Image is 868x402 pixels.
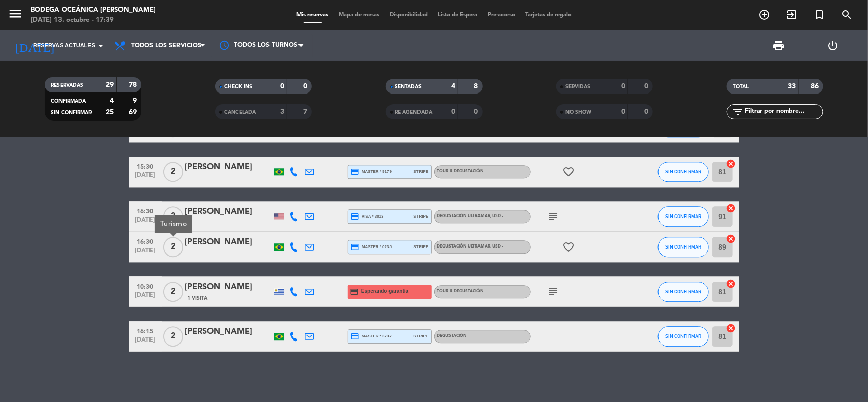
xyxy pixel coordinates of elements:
[806,30,860,61] div: LOG OUT
[133,235,158,247] span: 16:30
[133,247,158,259] span: [DATE]
[51,99,86,104] span: CONFIRMADA
[133,336,158,348] span: [DATE]
[129,109,139,116] strong: 69
[665,289,701,294] span: SIN CONFIRMAR
[304,83,310,90] strong: 0
[726,323,736,333] i: cancel
[786,9,798,21] i: exit_to_app
[491,214,503,218] span: , USD -
[788,83,796,90] strong: 33
[351,212,384,221] span: visa * 3013
[185,161,272,174] div: [PERSON_NAME]
[351,332,392,341] span: master * 3737
[621,83,625,90] strong: 0
[811,83,821,90] strong: 86
[133,160,158,172] span: 15:30
[163,206,183,227] span: 2
[224,84,252,89] span: CHECK INS
[95,40,107,52] i: arrow_drop_down
[437,334,467,338] span: Degustación
[291,12,334,18] span: Mis reservas
[185,236,272,249] div: [PERSON_NAME]
[51,83,83,88] span: RESERVADAS
[395,110,433,115] span: RE AGENDADA
[280,108,284,115] strong: 3
[565,84,590,89] span: SERVIDAS
[644,83,650,90] strong: 0
[732,106,744,118] i: filter_list
[8,6,23,25] button: menu
[304,108,310,115] strong: 7
[106,109,114,116] strong: 25
[563,241,575,253] i: favorite_border
[414,168,429,175] span: stripe
[491,244,503,249] span: , USD -
[644,108,650,115] strong: 0
[351,167,360,176] i: credit_card
[621,108,625,115] strong: 0
[163,162,183,182] span: 2
[163,326,183,347] span: 2
[31,5,156,15] div: Bodega Oceánica [PERSON_NAME]
[658,282,709,302] button: SIN CONFIRMAR
[31,15,156,25] div: [DATE] 13. octubre - 17:39
[726,159,736,169] i: cancel
[433,12,483,18] span: Lista de Espera
[665,244,701,250] span: SIN CONFIRMAR
[451,83,455,90] strong: 4
[665,333,701,339] span: SIN CONFIRMAR
[520,12,577,18] span: Tarjetas de regalo
[658,326,709,347] button: SIN CONFIRMAR
[384,12,433,18] span: Disponibilidad
[129,81,139,88] strong: 78
[133,205,158,217] span: 16:30
[8,6,23,21] i: menu
[51,110,92,115] span: SIN CONFIRMAR
[185,325,272,338] div: [PERSON_NAME]
[483,12,520,18] span: Pre-acceso
[726,203,736,213] i: cancel
[813,9,825,21] i: turned_in_not
[437,169,484,173] span: Tour & degustación
[658,162,709,182] button: SIN CONFIRMAR
[33,41,95,50] span: Reservas actuales
[827,40,840,52] i: power_settings_new
[133,217,158,228] span: [DATE]
[395,84,422,89] span: SENTADAS
[744,106,823,117] input: Filtrar por nombre...
[414,333,429,339] span: stripe
[414,213,429,220] span: stripe
[155,215,192,233] div: Turismo
[437,289,484,293] span: Tour & degustación
[361,287,408,295] span: Esperando garantía
[188,294,208,302] span: 1 Visita
[131,42,201,49] span: Todos los servicios
[726,234,736,244] i: cancel
[133,172,158,183] span: [DATE]
[563,166,575,178] i: favorite_border
[414,243,429,250] span: stripe
[665,213,701,219] span: SIN CONFIRMAR
[841,9,853,21] i: search
[224,110,256,115] span: CANCELADA
[733,84,749,89] span: TOTAL
[133,292,158,303] span: [DATE]
[280,83,284,90] strong: 0
[163,282,183,302] span: 2
[451,108,455,115] strong: 0
[437,244,503,249] span: Degustación Ultramar
[565,110,591,115] span: NO SHOW
[350,287,360,296] i: credit_card
[185,205,272,219] div: [PERSON_NAME]
[106,81,114,88] strong: 29
[474,83,480,90] strong: 8
[185,281,272,294] div: [PERSON_NAME]
[351,332,360,341] i: credit_card
[351,242,392,252] span: master * 0235
[351,242,360,252] i: credit_card
[8,35,62,57] i: [DATE]
[334,12,384,18] span: Mapa de mesas
[351,167,392,176] span: master * 9179
[548,210,560,223] i: subject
